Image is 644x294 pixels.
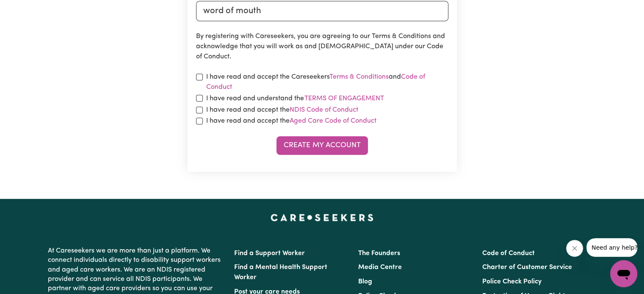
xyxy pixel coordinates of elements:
[358,264,402,271] a: Media Centre
[206,93,384,104] label: I have read and understand the
[610,260,637,287] iframe: Button to launch messaging window
[206,74,425,91] a: Code of Conduct
[586,238,637,257] iframe: Message from company
[271,214,373,221] a: Careseekers home page
[304,93,384,104] button: I have read and understand the
[482,250,535,257] a: Code of Conduct
[206,105,358,115] label: I have read and accept the
[482,264,572,271] a: Charter of Customer Service
[566,240,583,257] iframe: Close message
[358,250,400,257] a: The Founders
[196,1,448,21] input: e.g. Google, word of mouth etc.
[482,278,542,285] a: Police Check Policy
[358,278,372,285] a: Blog
[206,116,376,126] label: I have read and accept the
[290,107,358,113] a: NDIS Code of Conduct
[5,6,51,13] span: Need any help?
[329,74,389,80] a: Terms & Conditions
[276,136,368,155] button: Create My Account
[290,118,376,124] a: Aged Care Code of Conduct
[196,31,448,62] p: By registering with Careseekers, you are agreeing to our Terms & Conditions and acknowledge that ...
[234,250,305,257] a: Find a Support Worker
[234,264,327,281] a: Find a Mental Health Support Worker
[206,72,448,92] label: I have read and accept the Careseekers and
